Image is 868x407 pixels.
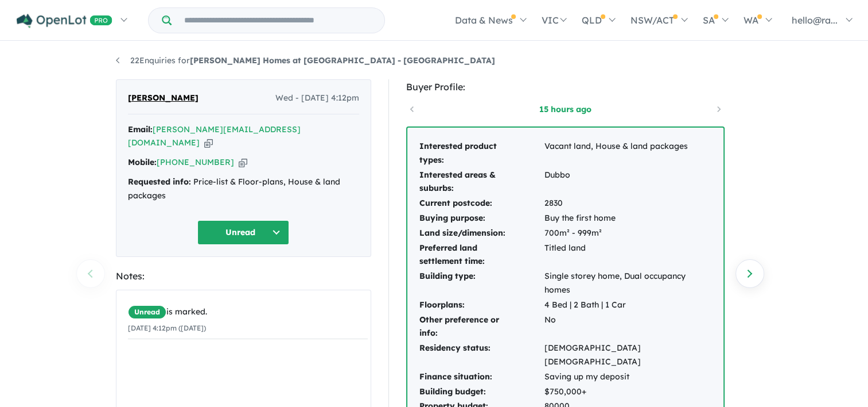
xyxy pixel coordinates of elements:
[544,370,712,385] td: Saving up my deposit
[157,157,234,167] a: [PHONE_NUMBER]
[516,103,614,115] a: 15 hours ago
[419,269,544,298] td: Building type:
[419,341,544,370] td: Residency status:
[544,168,712,197] td: Dubbo
[419,211,544,226] td: Buying purpose:
[419,385,544,400] td: Building budget:
[419,168,544,197] td: Interested areas & suburbs:
[128,324,206,332] small: [DATE] 4:12pm ([DATE])
[419,370,544,385] td: Finance situation:
[174,8,382,33] input: Try estate name, suburb, builder or developer
[406,79,725,95] div: Buyer Profile:
[544,313,712,341] td: No
[197,220,289,245] button: Unread
[128,157,157,167] strong: Mobile:
[204,137,213,149] button: Copy
[275,91,359,105] span: Wed - [DATE] 4:12pm
[792,14,838,26] span: hello@ra...
[116,54,753,68] nav: breadcrumb
[419,196,544,211] td: Current postcode:
[419,298,544,313] td: Floorplans:
[544,211,712,226] td: Buy the first home
[128,91,198,105] span: [PERSON_NAME]
[544,385,712,400] td: $750,000+
[128,124,153,135] strong: Email:
[544,139,712,168] td: Vacant land, House & land packages
[544,226,712,241] td: 700m² - 999m²
[419,139,544,168] td: Interested product types:
[190,55,495,66] strong: [PERSON_NAME] Homes at [GEOGRAPHIC_DATA] - [GEOGRAPHIC_DATA]
[128,124,301,148] a: [PERSON_NAME][EMAIL_ADDRESS][DOMAIN_NAME]
[128,305,368,319] div: is marked.
[419,241,544,270] td: Preferred land settlement time:
[128,175,359,203] div: Price-list & Floor-plans, House & land packages
[239,156,247,168] button: Copy
[128,176,191,187] strong: Requested info:
[544,269,712,298] td: Single storey home, Dual occupancy homes
[419,313,544,341] td: Other preference or info:
[116,268,371,284] div: Notes:
[116,55,495,66] a: 22Enquiries for[PERSON_NAME] Homes at [GEOGRAPHIC_DATA] - [GEOGRAPHIC_DATA]
[419,226,544,241] td: Land size/dimension:
[544,298,712,313] td: 4 Bed | 2 Bath | 1 Car
[544,196,712,211] td: 2830
[17,14,112,28] img: Openlot PRO Logo White
[544,241,712,270] td: Titled land
[544,341,712,370] td: [DEMOGRAPHIC_DATA] [DEMOGRAPHIC_DATA]
[128,305,166,319] span: Unread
